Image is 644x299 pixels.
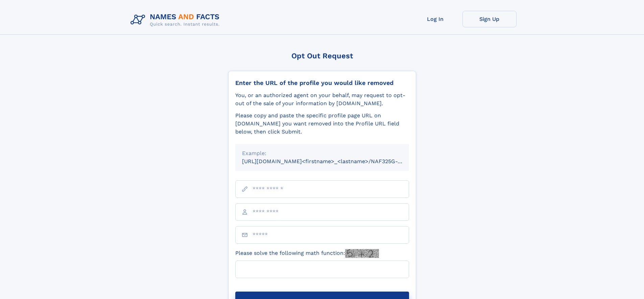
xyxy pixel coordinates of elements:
[228,52,416,60] div: Opt Out Request
[235,91,409,108] div: You, or an authorized agent on your behalf, may request to opt-out of the sale of your informatio...
[408,11,462,27] a: Log In
[128,11,225,29] img: Logo Names and Facts
[235,112,409,136] div: Please copy and paste the specific profile page URL on [DOMAIN_NAME] you want removed into the Pr...
[235,249,379,258] label: Please solve the following math function:
[235,79,409,87] div: Enter the URL of the profile you would like removed
[462,11,517,27] a: Sign Up
[242,149,402,157] div: Example:
[242,158,422,165] small: [URL][DOMAIN_NAME]<firstname>_<lastname>/NAF325G-xxxxxxxx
